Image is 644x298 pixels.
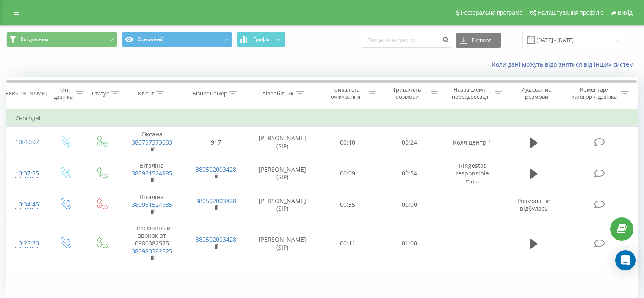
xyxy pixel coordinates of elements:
[184,127,248,158] td: 917
[138,90,154,97] div: Клієнт
[196,235,236,243] a: 380502003428
[248,127,317,158] td: [PERSON_NAME] (SIP)
[15,196,38,213] div: 10:34:45
[196,197,236,205] a: 380502003428
[248,158,317,189] td: [PERSON_NAME] (SIP)
[492,60,638,68] a: Коли дані можуть відрізнятися вiд інших систем
[92,90,109,97] div: Статус
[193,90,227,97] div: Бізнес номер
[120,158,184,189] td: Віталіна
[512,86,561,100] div: Аудіозапис розмови
[325,86,367,100] div: Тривалість очікування
[317,158,379,189] td: 00:09
[120,189,184,220] td: Віталіна
[53,86,73,100] div: Тип дзвінка
[259,90,294,97] div: Співробітник
[253,36,270,42] span: Графік
[461,9,523,16] span: Реферальна програма
[122,32,232,47] button: Основний
[132,138,172,146] a: 380737373033
[317,189,379,220] td: 00:35
[456,33,501,48] button: Експорт
[362,33,451,48] input: Пошук за номером
[537,9,603,16] span: Налаштування профілю
[4,90,47,97] div: [PERSON_NAME]
[248,220,317,267] td: [PERSON_NAME] (SIP)
[456,162,489,185] span: Ringostat responsible ma...
[618,9,633,16] span: Вихід
[15,165,38,182] div: 10:37:35
[20,36,48,43] span: Всі дзвінки
[132,247,172,255] a: 380980382525
[15,235,38,252] div: 10:25:30
[379,127,440,158] td: 00:24
[237,32,285,47] button: Графік
[132,169,172,177] a: 380961524985
[569,86,619,100] div: Коментар/категорія дзвінка
[615,250,636,270] div: Open Intercom Messenger
[317,127,379,158] td: 00:10
[386,86,428,100] div: Тривалість розмови
[120,127,184,158] td: Оксана
[7,110,638,127] td: Сьогодні
[448,86,492,100] div: Назва схеми переадресації
[196,165,236,173] a: 380502003428
[6,32,117,47] button: Всі дзвінки
[379,189,440,220] td: 00:00
[379,158,440,189] td: 00:54
[379,220,440,267] td: 01:00
[120,220,184,267] td: Телефонный звонок от 0980382525
[440,127,504,158] td: Колл центр 1
[15,134,38,150] div: 10:40:07
[248,189,317,220] td: [PERSON_NAME] (SIP)
[317,220,379,267] td: 00:11
[132,201,172,209] a: 380961524985
[517,197,550,212] span: Розмова не відбулась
